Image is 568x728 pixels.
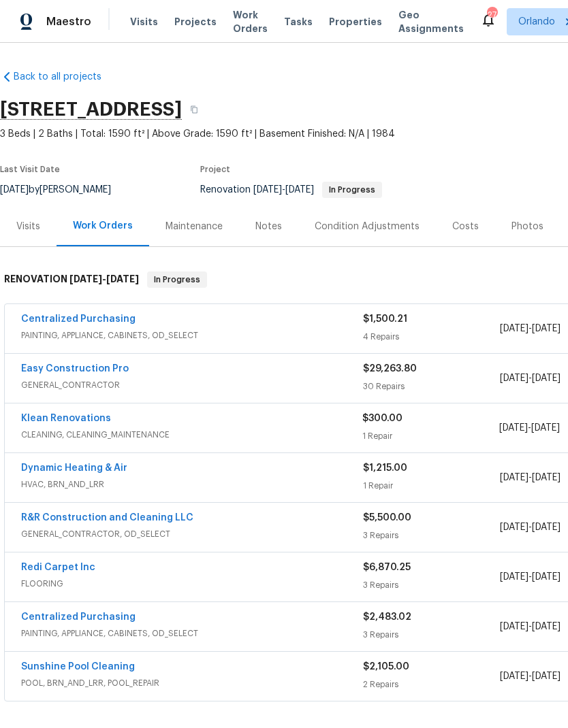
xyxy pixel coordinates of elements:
span: - [499,421,560,435]
span: [DATE] [531,423,560,433]
a: Redi Carpet Inc [21,563,95,572]
div: 27 [487,8,496,22]
button: Copy Address [182,97,206,122]
span: [DATE] [499,423,528,433]
span: - [253,185,314,195]
a: Centralized Purchasing [21,612,136,622]
a: R&R Construction and Cleaning LLC [21,513,193,523]
span: $2,105.00 [363,662,409,672]
span: [DATE] [69,274,102,284]
span: Tasks [284,17,313,27]
span: Project [200,165,230,173]
span: Geo Assignments [398,8,464,35]
span: Projects [174,15,217,29]
a: Sunshine Pool Cleaning [21,662,135,672]
div: Costs [452,220,479,233]
h6: RENOVATION [4,271,139,288]
span: POOL, BRN_AND_LRR, POOL_REPAIR [21,676,363,690]
span: Orlando [518,15,555,29]
span: [DATE] [500,672,528,681]
span: [DATE] [532,622,561,631]
span: $5,500.00 [363,513,411,523]
span: Visits [130,15,158,29]
span: [DATE] [500,622,528,631]
span: Work Orders [233,8,268,35]
span: - [500,322,561,335]
a: Easy Construction Pro [21,364,129,374]
span: [DATE] [253,185,282,195]
span: [DATE] [532,324,561,333]
span: [DATE] [500,473,528,482]
div: 3 Repairs [363,529,500,542]
span: FLOORING [21,577,363,591]
span: Properties [329,15,382,29]
span: [DATE] [532,374,561,383]
span: - [500,669,561,683]
div: Photos [511,220,543,233]
div: Maintenance [165,220,223,233]
div: Work Orders [73,219,133,233]
span: GENERAL_CONTRACTOR [21,378,363,392]
span: Maestro [46,15,91,29]
div: Condition Adjustments [315,220,420,233]
span: - [500,471,561,484]
span: - [500,371,561,385]
div: 1 Repair [362,429,499,443]
span: In Progress [324,186,381,194]
span: CLEANING, CLEANING_MAINTENANCE [21,428,362,442]
div: 30 Repairs [363,380,500,393]
div: 4 Repairs [363,330,500,344]
span: - [500,570,561,584]
span: $1,500.21 [363,314,407,324]
span: PAINTING, APPLIANCE, CABINETS, OD_SELECT [21,627,363,640]
div: 1 Repair [363,479,500,493]
span: [DATE] [532,672,561,681]
span: - [500,620,561,633]
span: [DATE] [106,274,139,284]
span: [DATE] [285,185,314,195]
span: [DATE] [500,572,528,582]
div: Notes [255,220,282,233]
span: [DATE] [500,523,528,532]
span: GENERAL_CONTRACTOR, OD_SELECT [21,527,363,541]
span: [DATE] [532,572,561,582]
a: Klean Renovations [21,414,111,423]
span: [DATE] [500,374,528,383]
span: [DATE] [500,324,528,333]
span: HVAC, BRN_AND_LRR [21,478,363,491]
span: Renovation [200,185,382,195]
span: $300.00 [362,414,403,423]
span: - [500,520,561,534]
span: $29,263.80 [363,364,417,374]
span: $1,215.00 [363,463,407,473]
span: $2,483.02 [363,612,411,622]
div: 3 Repairs [363,578,500,592]
a: Dynamic Heating & Air [21,463,127,473]
div: 3 Repairs [363,628,500,642]
a: Centralized Purchasing [21,314,136,324]
span: [DATE] [532,473,561,482]
span: $6,870.25 [363,563,411,572]
span: PAINTING, APPLIANCE, CABINETS, OD_SELECT [21,329,363,342]
span: - [69,274,139,284]
span: In Progress [148,273,206,286]
div: 2 Repairs [363,678,500,691]
div: Visits [16,220,40,233]
span: [DATE] [532,523,561,532]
